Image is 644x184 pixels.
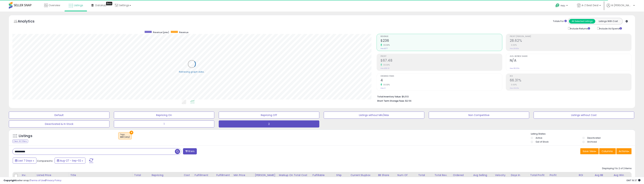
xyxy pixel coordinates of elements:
div: Totals For [553,20,567,23]
div: Fulfillment [216,173,231,177]
button: Repricing Off [219,112,319,119]
div: Fulfillable Quantity [313,173,333,181]
div: Min Price [234,173,252,177]
span: Listings [74,4,83,7]
li: $6,513 [377,94,629,98]
div: Include Returns [565,26,594,30]
div: Repricing [152,173,181,177]
div: Total Profit [134,173,149,181]
div: Cost [184,173,192,177]
button: Deactivated & In Stock [9,120,109,128]
small: 0.00% [510,83,517,86]
div: Title [70,173,131,177]
i: Get Help [555,3,560,8]
small: Prev: 3 [381,87,385,89]
div: Fulfillment Cost [195,173,213,181]
div: Total Rev. [418,173,431,181]
div: Num of Comp. [398,173,415,181]
span: Profit [381,55,502,57]
button: Actions [616,148,632,154]
button: Columns [599,148,616,154]
small: Prev: 28.62% [510,47,519,50]
small: Prev: 50.00% [510,67,519,69]
label: Active [536,136,542,139]
div: [PERSON_NAME] [255,173,276,177]
div: Avg BB Share [595,173,611,181]
span: Columns [602,149,613,153]
div: Retrieving graph data.. [179,70,205,73]
label: Archived [587,140,597,143]
span: Tags : [120,133,130,138]
h2: 4 [381,78,502,83]
small: Prev: 66.31% [510,87,519,89]
small: Prev: $177 [381,47,388,50]
strong: Copyright [4,179,16,182]
button: Non Competitive [429,112,529,119]
button: Repricing On [114,112,214,119]
div: BB Share 24h. [378,173,394,181]
div: Days In Stock [511,173,527,181]
div: Total Rev. Diff. [434,173,450,181]
span: 2025-09-10 19:37 GMT [626,179,640,182]
div: ROI [579,173,592,177]
button: Filters [183,148,197,154]
span: Avg. Buybox Share [510,55,631,57]
b: Total Inventory Value: [377,95,401,98]
span: ROI [510,75,631,77]
div: Avg Win Price [614,173,630,181]
div: Markup on Total Cost [279,173,310,177]
div: Total Profit Diff. [530,173,547,181]
small: 33.33% [382,44,390,46]
span: Help [561,4,565,7]
a: Privacy Policy [46,179,61,182]
span: Profit [PERSON_NAME] [510,36,631,38]
div: Tooltip anchor [106,2,112,5]
button: 1 [114,120,214,128]
span: Ordered Items [381,75,502,77]
a: Terms of Use [30,179,45,182]
div: Clear All Filters [12,140,28,143]
small: Prev: $50.61 [381,67,389,69]
h2: $67.48 [381,58,502,63]
span: Revenue [381,36,502,38]
button: Default [9,112,109,119]
h2: N/A [510,58,631,63]
span: Aug-27 - Sep-02 [60,159,81,162]
span: A-Z Best Deal [582,4,598,7]
div: seller snap | | [4,179,61,182]
button: Last 7 Days [13,158,36,164]
button: Listings without Min/Max [324,112,424,119]
h5: Listings [19,134,32,138]
span: Last 7 Days [18,159,32,162]
span: Overview [49,4,60,7]
button: × [130,131,133,134]
div: Current Buybox Price [350,173,375,181]
div: Include Ad Spend [594,26,628,30]
small: 0.00% [510,44,517,46]
button: All Selected Listings [569,19,595,24]
div: BDR (any) [120,136,130,138]
button: Listings without Cost [534,112,634,119]
label: Out of Stock [536,140,549,143]
div: Ship Price [336,173,347,181]
a: Hi [PERSON_NAME] [607,4,635,12]
span: DataHub [95,4,106,7]
div: Inv. value [22,173,34,181]
button: Listings With Cost [595,19,622,24]
div: Listed Price [37,173,67,177]
small: 33.33% [382,83,390,86]
div: Profit [PERSON_NAME] [550,173,576,181]
span: Compared to: [37,159,53,163]
h2: 28.62% [510,39,631,43]
div: Ordered Items [453,173,470,181]
h2: $236 [381,39,502,43]
div: Velocity [495,173,508,177]
button: Aug-27 - Sep-02 [55,158,85,164]
h2: 66.31% [510,78,631,83]
div: Avg Selling Price [473,173,492,181]
p: Listing States: [531,132,635,136]
span: $2.56 [405,99,411,103]
label: Deactivated [587,136,601,139]
div: Displaying 1 to 2 of 2 items [602,167,632,170]
b: Short Term Storage Fees: [377,99,405,102]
